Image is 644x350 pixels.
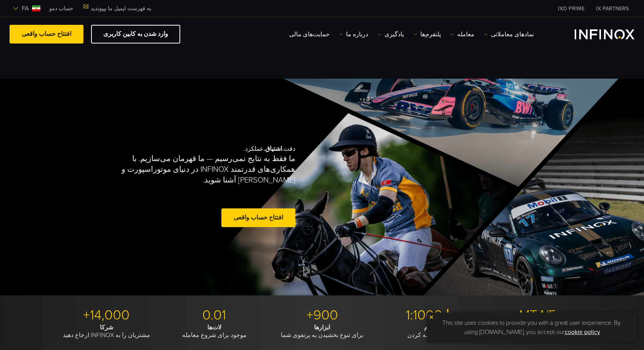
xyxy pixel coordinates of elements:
a: افتتاح حساب واقعی [10,25,83,44]
p: تا 1:1000 [379,307,481,324]
p: ما فقط به نتایج نمی‌رسیم — ما قهرمان می‌سازیم. با همکاری‌های قدرتمند INFINOX در دنیای موتوراسپورت... [103,153,295,185]
a: نمادهای معاملاتی [484,30,534,39]
a: INFINOX Logo [557,29,634,39]
p: برای معامله کردن [379,324,481,339]
a: INFINOX MENU [43,5,79,13]
a: درباره ما [339,30,368,39]
strong: لات‌ها [207,324,221,331]
a: INFINOX [552,5,590,13]
strong: شرکا [100,324,113,331]
strong: اشتیاق. [264,145,282,153]
p: مشتریان را به INFINOX ارجاع دهید [55,324,157,339]
a: وارد شدن به کابین کاربری [91,25,180,44]
div: دقت. عملکرد. [55,133,295,241]
a: INFINOX [590,5,634,13]
a: یادگیری [378,30,404,39]
strong: اهرم [424,324,436,331]
a: معامله [450,30,474,39]
p: 14,000+ [55,307,157,324]
a: افتتاح حساب واقعی [221,208,295,227]
p: 900+ [271,307,373,324]
a: به فهرست ایمیل ما بپیوندید [79,5,157,12]
p: This site uses cookies to provide you with a great user experience. By using [DOMAIN_NAME], you a... [431,316,633,339]
a: حمایت‌های مالی [289,30,330,39]
p: برای تنوع بخشیدن به پرتفوی شما [271,324,373,339]
p: MT4/5 [487,307,589,324]
p: موجود برای شروع معامله [163,324,265,339]
p: 0.01 [163,307,265,324]
span: fa [19,4,32,13]
a: cookie policy [565,328,600,336]
a: پلتفرم‌ها [413,30,441,39]
strong: ابزارها [314,324,330,331]
img: yellow close icon [429,315,434,320]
